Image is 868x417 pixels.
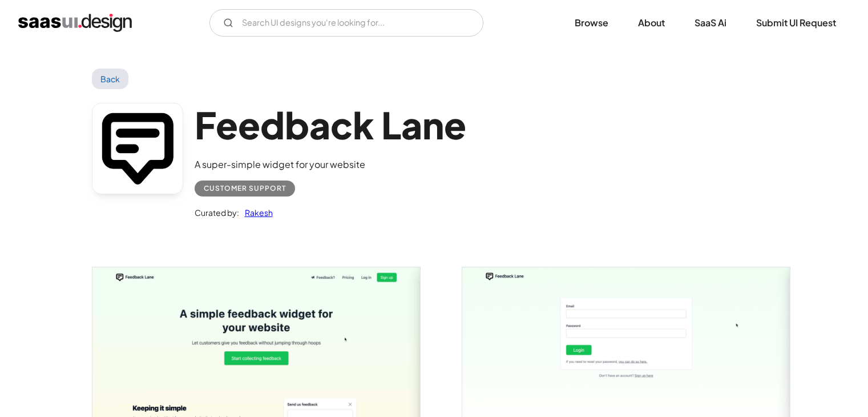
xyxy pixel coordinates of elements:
[18,14,132,32] a: home
[209,9,483,37] input: Search UI designs you're looking for...
[624,10,679,35] a: About
[209,9,483,37] form: Email Form
[561,10,622,35] a: Browse
[239,206,273,219] a: Rakesh
[742,10,850,35] a: Submit UI Request
[92,69,129,89] a: Back
[681,10,740,35] a: SaaS Ai
[195,103,466,147] h1: Feedback Lane
[195,206,239,219] div: Curated by:
[204,182,286,195] div: Customer Support
[195,158,466,171] div: A super-simple widget for your website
